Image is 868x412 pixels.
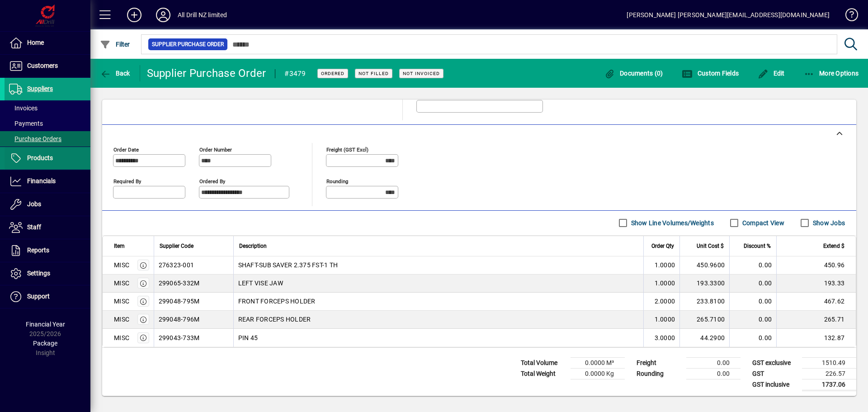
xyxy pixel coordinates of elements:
a: Settings [5,262,90,285]
td: 450.9600 [679,256,729,275]
mat-label: Ordered by [199,178,225,184]
button: Documents (0) [602,65,665,81]
td: 1737.06 [802,379,856,390]
td: 0.0000 M³ [571,357,625,368]
td: 3.0000 [643,329,679,347]
button: Add [120,7,149,23]
div: [PERSON_NAME] [PERSON_NAME][EMAIL_ADDRESS][DOMAIN_NAME] [627,8,830,22]
span: Suppliers [27,85,53,92]
td: 0.00 [729,256,776,275]
div: MISC [114,333,129,342]
span: Extend $ [823,241,844,251]
td: 1.0000 [643,256,679,275]
span: Package [33,340,57,347]
td: 233.8100 [679,293,729,311]
td: 0.00 [729,311,776,329]
td: GST exclusive [748,357,802,368]
div: MISC [114,297,129,306]
a: Reports [5,239,90,262]
button: Profile [149,7,178,23]
span: Supplier Purchase Order [152,40,224,49]
td: 299043-733M [154,329,233,347]
td: 299048-796M [154,311,233,329]
a: Customers [5,55,90,77]
td: Freight [632,357,686,368]
span: PIN 45 [238,333,258,342]
label: Show Line Volumes/Weights [629,218,714,227]
span: Settings [27,270,50,277]
span: Item [114,241,125,251]
td: 265.7100 [679,311,729,329]
a: Jobs [5,193,90,216]
div: MISC [114,260,129,270]
span: Not Filled [359,71,389,76]
td: 226.57 [802,368,856,379]
td: 0.00 [686,368,741,379]
td: Rounding [632,368,686,379]
a: Home [5,32,90,54]
button: Custom Fields [679,65,741,81]
span: Filter [100,41,130,48]
a: Financials [5,170,90,193]
span: Not Invoiced [403,71,440,76]
span: Support [27,293,50,300]
span: Ordered [321,71,344,76]
mat-label: Rounding [326,178,348,184]
td: 265.71 [776,311,856,329]
div: All Drill NZ limited [178,8,227,22]
span: Staff [27,223,41,231]
span: Supplier Code [160,241,193,251]
td: 132.87 [776,329,856,347]
span: Products [27,154,53,161]
span: Back [100,70,130,77]
button: Filter [98,36,132,52]
span: SHAFT-SUB SAVER 2.375 FST-1 TH [238,260,338,270]
td: GST [748,368,802,379]
span: Order Qty [651,241,674,251]
td: 193.3300 [679,275,729,293]
a: Purchase Orders [5,131,90,147]
span: Reports [27,246,49,254]
mat-label: Order date [113,146,139,152]
td: 0.00 [729,293,776,311]
span: LEFT VISE JAW [238,279,283,288]
span: Payments [9,120,43,127]
span: Description [239,241,267,251]
a: Support [5,285,90,308]
a: Products [5,147,90,170]
a: Knowledge Base [839,2,857,31]
td: 44.2900 [679,329,729,347]
td: 1.0000 [643,311,679,329]
a: Payments [5,116,90,131]
td: GST inclusive [748,379,802,390]
td: 450.96 [776,256,856,275]
button: Edit [755,65,787,81]
span: Customers [27,62,58,69]
td: 0.00 [729,275,776,293]
td: 193.33 [776,275,856,293]
span: Documents (0) [604,70,663,77]
span: Financial Year [26,321,65,328]
td: 299065-332M [154,275,233,293]
label: Show Jobs [811,218,845,227]
span: Jobs [27,200,41,208]
button: Back [98,65,132,81]
a: Staff [5,216,90,239]
mat-label: Required by [113,178,141,184]
div: MISC [114,279,129,288]
div: #3479 [284,66,306,81]
span: Financials [27,177,56,185]
td: 467.62 [776,293,856,311]
span: Unit Cost $ [697,241,724,251]
span: Custom Fields [682,70,739,77]
td: 276323-001 [154,256,233,275]
span: FRONT FORCEPS HOLDER [238,297,316,306]
button: More Options [802,65,861,81]
span: More Options [804,70,859,77]
div: Supplier Purchase Order [147,66,266,81]
span: Edit [758,70,785,77]
span: Discount % [744,241,771,251]
span: REAR FORCEPS HOLDER [238,315,311,324]
td: Total Volume [516,357,571,368]
app-page-header-button: Back [90,65,140,81]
